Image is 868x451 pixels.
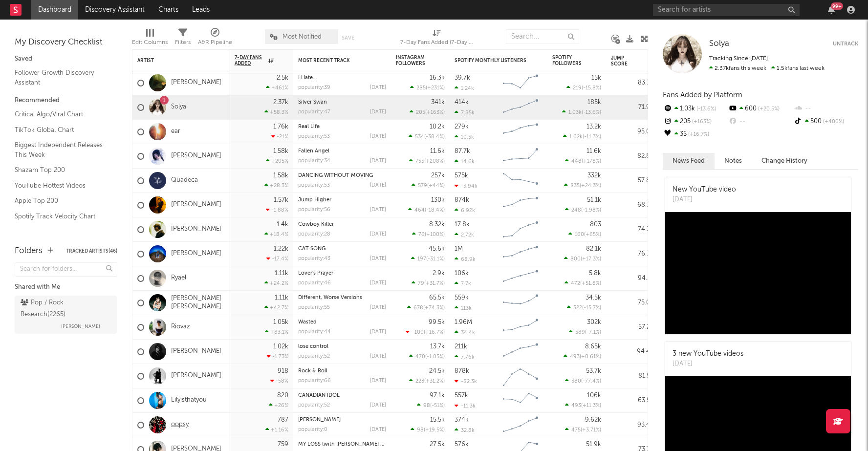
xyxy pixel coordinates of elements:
div: 6.92k [455,207,475,214]
div: 51.1k [587,197,601,203]
a: Shazam Top 200 [15,165,108,175]
div: Edit Columns [132,37,168,48]
div: 76.7 [611,248,650,260]
div: Jump Score [611,55,635,67]
div: popularity: 46 [298,280,331,286]
span: -100 [412,330,424,335]
span: 248 [571,208,581,213]
div: [DATE] [370,109,386,115]
div: +42.7 % [264,304,288,311]
span: 534 [415,134,424,140]
div: Cowboy Killer [298,222,386,227]
div: popularity: 28 [298,232,330,237]
span: 160 [575,232,584,237]
div: 45.6k [429,246,445,252]
span: +74.3 % [425,305,443,311]
div: CAT SONG [298,246,386,252]
div: [DATE] [673,195,736,205]
div: 82.8 [611,150,650,162]
span: -38.4 % [426,134,443,140]
div: A&R Pipeline [198,37,232,48]
span: -18.4 % [426,208,443,213]
button: Tracked Artists(46) [66,249,117,254]
div: 2.37k [273,99,288,106]
div: 68.9k [455,256,476,262]
a: [PERSON_NAME] [171,225,221,234]
div: ( ) [408,207,445,213]
input: Search for artists [653,4,800,16]
div: +58.3 % [264,109,288,115]
div: 16.3k [430,75,445,81]
svg: Chart title [499,95,542,120]
div: [DATE] [370,158,386,164]
div: Spotify Followers [552,55,586,66]
span: -15.8 % [583,86,600,91]
div: [DATE] [370,329,386,335]
div: Filters [175,24,191,53]
div: Pop / Rock Research ( 2265 ) [21,297,109,321]
input: Search for folders... [15,262,117,277]
div: 94.4 [611,346,650,358]
div: 1.58k [273,148,288,154]
span: -11.3 % [584,134,600,140]
div: 65.5k [429,295,445,301]
a: Critical Algo/Viral Chart [15,109,108,120]
a: [PERSON_NAME] [298,417,341,423]
div: [DATE] [370,134,386,139]
span: [PERSON_NAME] [61,321,100,332]
div: DANCING WITHOUT MOVING [298,173,386,178]
div: Saved [15,53,117,65]
span: -31.1 % [428,257,443,262]
div: 68.7 [611,199,650,211]
a: Biggest Independent Releases This Week [15,140,108,160]
span: 678 [413,305,423,311]
div: 3 new YouTube videos [673,349,743,359]
div: 874k [455,197,469,203]
span: +16.7 % [425,330,443,335]
a: Apple Top 200 [15,195,108,206]
span: +31.7 % [426,281,443,286]
a: Pop / Rock Research(2265)[PERSON_NAME] [15,296,117,334]
div: 13.2k [586,124,601,130]
div: [DATE] [370,305,386,310]
div: Artist [137,58,211,64]
div: +83.1 % [265,329,288,335]
span: Solya [709,40,729,48]
a: [PERSON_NAME] [171,152,221,160]
span: -13.6 % [695,107,716,112]
div: [DATE] [370,256,386,261]
div: 7-Day Fans Added (7-Day Fans Added) [400,37,474,48]
div: +205 % [266,158,288,164]
div: 15k [591,75,601,81]
div: 279k [455,124,469,130]
div: popularity: 53 [298,134,330,139]
a: Cowboy Killer [298,222,334,227]
div: 414k [455,99,469,106]
span: 448 [571,159,582,164]
div: 7.7k [455,280,471,287]
div: -- [728,115,793,128]
a: Solya [709,39,729,49]
div: 34.5k [586,295,601,301]
a: Rock & Roll [298,368,327,374]
span: +16.7 % [687,132,709,137]
button: Change History [752,153,817,169]
div: ( ) [406,329,445,335]
span: -7.1 % [586,330,600,335]
div: Wasted [298,320,386,325]
span: +231 % [427,86,443,91]
span: +44 % [429,183,443,189]
span: Fans Added by Platform [663,91,742,99]
a: Real Life [298,124,320,129]
div: 2.9k [433,270,445,277]
svg: Chart title [499,242,542,266]
a: Quadeca [171,176,198,185]
div: ( ) [564,353,601,360]
span: 470 [415,354,425,360]
div: 5.8k [589,270,601,277]
div: Filters [175,37,191,48]
div: ( ) [410,109,445,115]
div: 559k [455,295,469,301]
div: ( ) [412,182,445,189]
span: Most Notified [282,34,322,40]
